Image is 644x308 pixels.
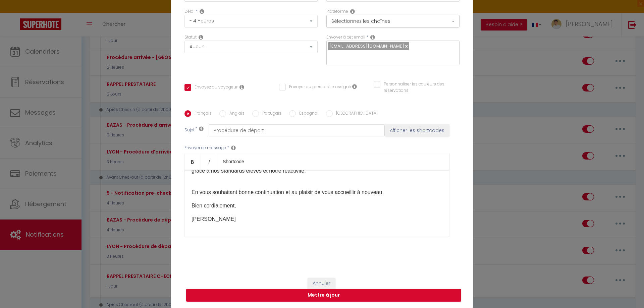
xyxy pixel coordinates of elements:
label: Français [191,110,212,118]
a: Bold [184,153,201,170]
span: [EMAIL_ADDRESS][DOMAIN_NAME] [329,43,404,49]
a: Italic [201,153,217,170]
p: En vous souhaitant bonne continuation et au plaisir de vous accueillir à nouveau, [192,188,442,196]
i: Action Channel [350,9,355,14]
p: [PERSON_NAME] [192,215,442,223]
label: Portugais [259,110,281,118]
button: Annuler [308,278,335,289]
label: Anglais [226,110,245,118]
label: Envoyer à cet email [326,34,365,41]
button: Mettre à jour [186,289,461,302]
label: Plateforme [326,8,348,15]
i: Message [231,145,236,150]
i: Envoyer au voyageur [239,84,244,90]
i: Recipient [370,35,375,40]
i: Envoyer au prestataire si il est assigné [352,84,357,89]
i: Action Time [200,9,204,14]
label: Délai [184,8,195,15]
button: Afficher les shortcodes [385,124,449,136]
label: Statut [184,34,197,41]
a: Shortcode [217,153,250,170]
button: Sélectionnez les chaînes [326,15,460,27]
label: [GEOGRAPHIC_DATA] [333,110,378,118]
label: Sujet [184,127,195,134]
label: Espagnol [296,110,318,118]
p: Bien cordialement, [192,202,442,210]
label: Envoyer ce message [184,145,226,151]
i: Subject [199,126,204,131]
i: Booking status [199,35,203,40]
